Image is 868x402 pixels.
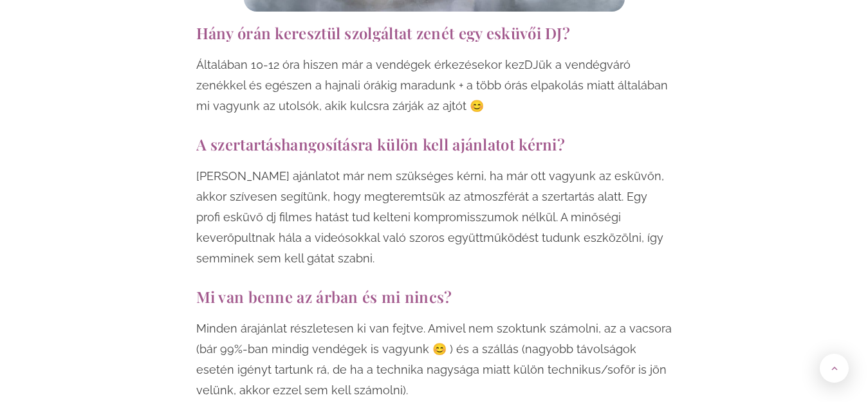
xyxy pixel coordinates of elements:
p: [PERSON_NAME] ajánlatot már nem szükséges kérni, ha már ott vagyunk az esküvőn, akkor szívesen se... [196,166,672,269]
h2: Hány órán keresztül szolgáltat zenét egy esküvői DJ? [196,24,672,42]
h2: A szertartáshangosításra külön kell ajánlatot kérni? [196,136,672,153]
p: Minden árajánlat részletesen ki van fejtve. Amivel nem szoktunk számolni, az a vacsora (bár 99%-b... [196,318,672,401]
h2: Mi van benne az árban és mi nincs? [196,288,672,306]
p: Általában 10-12 óra hiszen már a vendégek érkezésekor kezDJük a vendégváró zenékkel és egészen a ... [196,55,672,116]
